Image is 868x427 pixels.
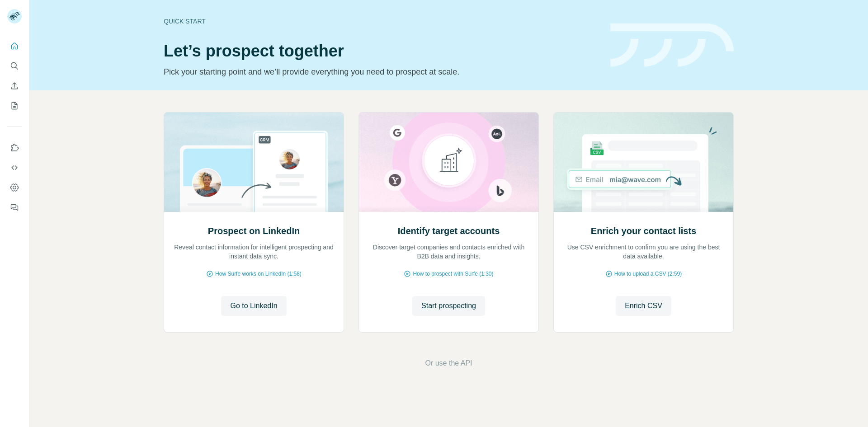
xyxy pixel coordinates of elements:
span: Go to LinkedIn [230,300,277,311]
button: Search [7,58,22,74]
button: Quick start [7,38,22,54]
button: Enrich CSV [7,78,22,94]
h2: Prospect on LinkedIn [208,225,300,237]
span: Enrich CSV [625,300,662,311]
h1: Let’s prospect together [164,42,599,60]
span: How to prospect with Surfe (1:30) [413,270,493,278]
button: Use Surfe on LinkedIn [7,140,22,156]
h2: Enrich your contact lists [591,225,696,237]
span: How to upload a CSV (2:59) [614,270,682,278]
p: Reveal contact information for intelligent prospecting and instant data sync. [173,243,335,261]
h2: Identify target accounts [398,225,500,237]
button: Use Surfe API [7,160,22,176]
img: banner [610,23,734,67]
img: Enrich your contact lists [553,113,734,212]
span: Start prospecting [421,300,476,311]
div: Quick start [164,17,599,26]
button: Feedback [7,199,22,216]
button: Start prospecting [412,296,485,316]
button: Dashboard [7,179,22,196]
p: Pick your starting point and we’ll provide everything you need to prospect at scale. [164,66,599,78]
p: Use CSV enrichment to confirm you are using the best data available. [563,243,724,261]
img: Prospect on LinkedIn [164,113,344,212]
button: My lists [7,98,22,114]
img: Identify target accounts [359,113,539,212]
span: How Surfe works on LinkedIn (1:58) [215,270,302,278]
button: Go to LinkedIn [221,296,286,316]
button: Or use the API [425,358,472,369]
p: Discover target companies and contacts enriched with B2B data and insights. [368,243,529,261]
button: Enrich CSV [616,296,671,316]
